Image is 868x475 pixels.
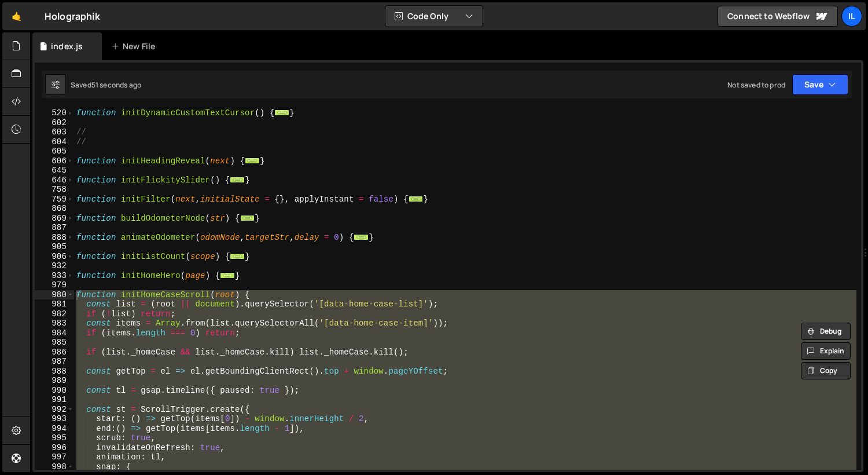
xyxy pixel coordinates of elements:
div: 983 [35,319,74,328]
a: Il [841,6,862,27]
div: 869 [35,214,74,224]
div: 987 [35,357,74,367]
div: Holographik [45,9,100,23]
div: 603 [35,127,74,137]
div: Not saved to prod [727,80,785,90]
div: 605 [35,147,74,156]
span: ... [245,157,260,163]
div: 602 [35,118,74,128]
button: Save [792,74,848,95]
div: 995 [35,433,74,443]
div: 888 [35,233,74,243]
div: 645 [35,166,74,176]
span: ... [240,214,255,221]
div: 988 [35,367,74,377]
div: 984 [35,328,74,338]
div: 905 [35,242,74,252]
a: 🤙 [2,2,31,30]
div: index.js [51,41,83,52]
span: ... [274,109,289,116]
div: 868 [35,204,74,214]
div: 994 [35,424,74,434]
a: Connect to Webflow [718,6,838,27]
div: 933 [35,271,74,281]
div: 989 [35,376,74,386]
div: 906 [35,252,74,262]
button: Debug [801,323,851,340]
div: 887 [35,223,74,233]
div: 996 [35,443,74,453]
div: 990 [35,386,74,396]
div: 998 [35,462,74,472]
div: 932 [35,261,74,271]
div: 758 [35,185,74,195]
div: 51 seconds ago [91,80,141,90]
div: 604 [35,137,74,147]
div: 979 [35,280,74,290]
span: ... [230,176,245,182]
div: 646 [35,176,74,185]
span: ... [354,233,369,240]
div: 997 [35,452,74,462]
div: 991 [35,395,74,405]
div: 986 [35,348,74,357]
button: Copy [801,362,851,379]
div: 992 [35,405,74,415]
div: 993 [35,414,74,424]
div: Saved [71,80,141,90]
span: ... [230,253,245,259]
div: 985 [35,338,74,348]
span: ... [220,272,235,278]
button: Explain [801,342,851,360]
button: Code Only [385,6,483,27]
div: 520 [35,108,74,118]
div: 982 [35,309,74,319]
div: 759 [35,195,74,204]
div: New File [111,41,160,52]
div: 980 [35,290,74,300]
div: 981 [35,299,74,309]
div: 606 [35,156,74,166]
span: ... [409,195,424,202]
